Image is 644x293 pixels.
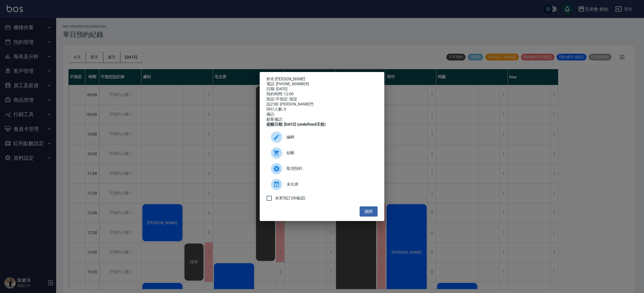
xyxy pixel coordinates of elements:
[266,122,378,127] div: 提醒日期: [DATE] (undefined天前)
[266,76,378,82] p: 姓名:
[275,76,305,81] a: [PERSON_NAME]
[266,97,378,102] div: 指定/不指定: 指定
[266,92,378,97] div: 預約時間: 12:00
[266,112,378,117] div: 備註:
[266,129,378,145] div: 編輯
[266,102,378,107] div: 設計師: [PERSON_NAME]竹
[360,206,378,217] button: 關閉
[287,166,373,172] span: 取消預約
[266,177,378,192] div: 未出席
[287,181,373,187] span: 未出席
[287,150,373,156] span: 結帳
[266,82,378,87] div: 電話: [PHONE_NUMBER]
[266,107,378,112] div: 同行人數: 0
[287,134,373,140] span: 編輯
[266,117,378,122] div: 顧客備註:
[275,195,305,201] span: 未來預訂(待確認)
[266,87,378,92] div: 日期: [DATE]
[266,161,378,177] div: 取消預約
[266,145,378,161] a: 結帳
